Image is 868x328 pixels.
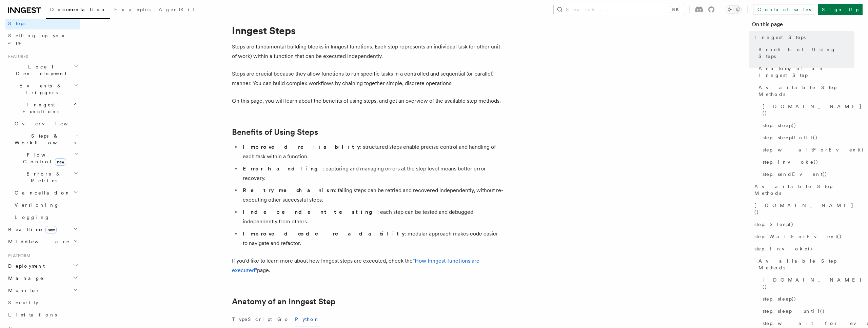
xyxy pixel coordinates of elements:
[12,211,80,223] a: Logging
[243,165,323,172] strong: Error handling
[5,272,80,284] button: Manage
[752,180,854,199] a: Available Step Methods
[5,99,80,118] button: Inngest Functions
[45,226,57,233] span: new
[5,80,80,99] button: Events & Triggers
[114,7,151,12] span: Examples
[12,199,80,211] a: Versioning
[752,230,854,243] a: step.WaitForEvent()
[50,7,106,12] span: Documentation
[760,156,854,168] a: step.invoke()
[763,171,827,178] span: step.sendEvent()
[5,287,40,294] span: Monitor
[5,54,28,59] span: Features
[15,121,84,126] span: Overview
[763,146,864,153] span: step.waitForEvent()
[5,11,80,29] a: Leveraging Steps
[754,221,794,228] span: step.Sleep()
[5,235,80,248] button: Middleware
[8,312,57,317] span: Limitations
[758,65,854,79] span: Anatomy of an Inngest Step
[763,103,862,117] span: [DOMAIN_NAME]()
[763,122,796,129] span: step.sleep()
[760,131,854,144] a: step.sleepUntil()
[5,29,80,48] a: Setting up your app
[232,24,503,37] h1: Inngest Steps
[243,209,377,215] strong: Independent testing
[756,255,854,274] a: Available Step Methods
[8,300,38,305] span: Security
[243,144,360,150] strong: Improved reliability
[5,61,80,80] button: Local Development
[726,5,742,14] button: Toggle dark mode
[763,159,818,165] span: step.invoke()
[155,2,199,18] a: AgentKit
[232,297,336,306] a: Anatomy of an Inngest Step
[752,31,854,43] a: Inngest Steps
[232,312,272,327] button: TypeScript
[5,263,45,269] span: Deployment
[758,46,854,60] span: Benefits of Using Steps
[5,260,80,272] button: Deployment
[5,296,80,309] a: Security
[5,226,57,233] span: Realtime
[232,127,318,137] a: Benefits of Using Steps
[241,186,503,205] li: : failing steps can be retried and recovered independently, without re-executing other successful...
[753,4,815,15] a: Contact sales
[241,229,503,248] li: : modular approach makes code easier to navigate and refactor.
[554,4,684,15] button: Search...⌘K
[756,62,854,81] a: Anatomy of an Inngest Step
[55,158,66,166] span: new
[5,253,31,259] span: Platform
[760,305,854,317] a: step.sleep_until()
[5,275,44,282] span: Manage
[754,183,854,197] span: Available Step Methods
[752,218,854,230] a: step.Sleep()
[12,132,76,146] span: Steps & Workflows
[760,293,854,305] a: step.sleep()
[232,42,503,61] p: Steps are fundamental building blocks in Inngest functions. Each step represents an individual ta...
[15,202,59,208] span: Versioning
[5,63,74,77] span: Local Development
[12,168,80,187] button: Errors & Retries
[241,207,503,226] li: : each step can be tested and debugged independently from others.
[752,243,854,255] a: step.Invoke()
[12,130,80,149] button: Steps & Workflows
[5,101,73,115] span: Inngest Functions
[232,256,503,275] p: If you'd like to learn more about how Inngest steps are executed, check the page.
[756,43,854,62] a: Benefits of Using Steps
[760,274,854,293] a: [DOMAIN_NAME]()
[763,134,818,141] span: step.sleepUntil()
[5,223,80,235] button: Realtimenew
[232,96,503,106] p: On this page, you will learn about the benefits of using steps, and get an overview of the availa...
[763,308,825,314] span: step.sleep_until()
[12,149,80,168] button: Flow Controlnew
[763,295,796,302] span: step.sleep()
[754,202,854,216] span: [DOMAIN_NAME]()
[5,309,80,321] a: Limitations
[232,69,503,88] p: Steps are crucial because they allow functions to run specific tasks in a controlled and sequenti...
[760,168,854,180] a: step.sendEvent()
[756,81,854,100] a: Available Step Methods
[758,258,854,271] span: Available Step Methods
[760,119,854,131] a: step.sleep()
[754,233,842,240] span: step.WaitForEvent()
[12,187,80,199] button: Cancellation
[754,245,813,252] span: step.Invoke()
[12,170,74,184] span: Errors & Retries
[46,2,110,19] a: Documentation
[15,214,50,220] span: Logging
[760,144,854,156] a: step.waitForEvent()
[5,82,74,96] span: Events & Triggers
[12,118,80,130] a: Overview
[818,4,863,15] a: Sign Up
[5,284,80,296] button: Monitor
[241,164,503,183] li: : capturing and managing errors at the step level means better error recovery.
[752,20,854,31] h4: On this page
[670,6,680,13] kbd: ⌘K
[243,230,405,237] strong: Improved code readability
[241,142,503,161] li: : structured steps enable precise control and handling of each task within a function.
[159,7,195,12] span: AgentKit
[760,100,854,119] a: [DOMAIN_NAME]()
[110,2,155,18] a: Examples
